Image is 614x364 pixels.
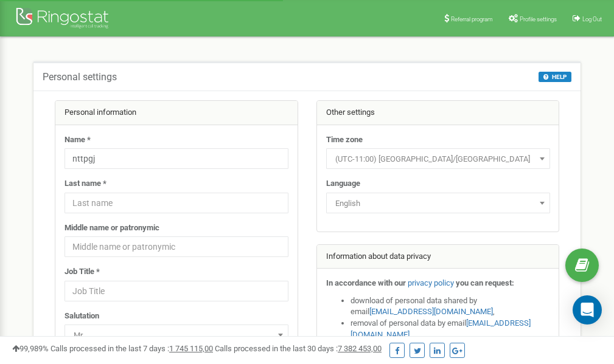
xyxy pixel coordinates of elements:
u: 1 745 115,00 [169,344,213,353]
span: English [326,193,550,213]
input: Last name [65,193,288,213]
span: Profile settings [520,16,557,22]
span: Mr. [69,327,284,344]
span: Calls processed in the last 7 days : [51,344,213,353]
label: Time zone [326,134,363,146]
label: Language [326,178,360,190]
input: Job Title [65,281,288,301]
span: (UTC-11:00) Pacific/Midway [326,148,550,169]
u: 7 382 453,00 [338,344,382,353]
span: 99,989% [12,344,49,353]
span: Mr. [65,325,288,345]
div: Information about data privacy [317,245,559,269]
a: [EMAIL_ADDRESS][DOMAIN_NAME] [369,307,493,316]
label: Salutation [65,311,99,322]
span: Calls processed in the last 30 days : [215,344,382,353]
span: (UTC-11:00) Pacific/Midway [330,151,546,168]
li: removal of personal data by email , [351,318,550,340]
strong: you can request: [456,278,514,287]
input: Middle name or patronymic [65,236,288,257]
span: Referral program [451,16,493,22]
div: Open Intercom Messenger [573,295,602,325]
button: HELP [539,72,571,82]
h5: Personal settings [43,72,117,83]
label: Name * [65,134,91,146]
a: privacy policy [408,278,454,287]
input: Name [65,148,288,169]
li: download of personal data shared by email , [351,295,550,318]
div: Other settings [317,101,559,125]
label: Middle name or patronymic [65,222,159,234]
label: Job Title * [65,266,100,278]
strong: In accordance with our [326,278,406,287]
label: Last name * [65,178,106,190]
div: Personal information [55,101,298,125]
span: Log Out [582,16,602,22]
span: English [330,195,546,212]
